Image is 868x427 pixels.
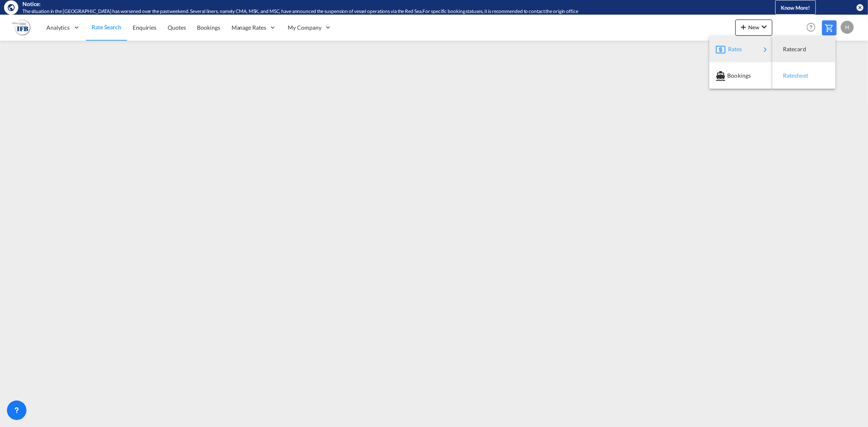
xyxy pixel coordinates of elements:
div: Bookings [716,65,766,86]
md-icon: icon-chevron-right [761,45,770,54]
span: Bookings [727,68,736,84]
button: Bookings [709,62,772,89]
span: Rates [728,41,738,57]
span: Ratesheet [783,68,792,84]
span: Ratecard [783,41,792,57]
div: Ratesheet [779,65,829,86]
div: Ratecard [779,39,829,59]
